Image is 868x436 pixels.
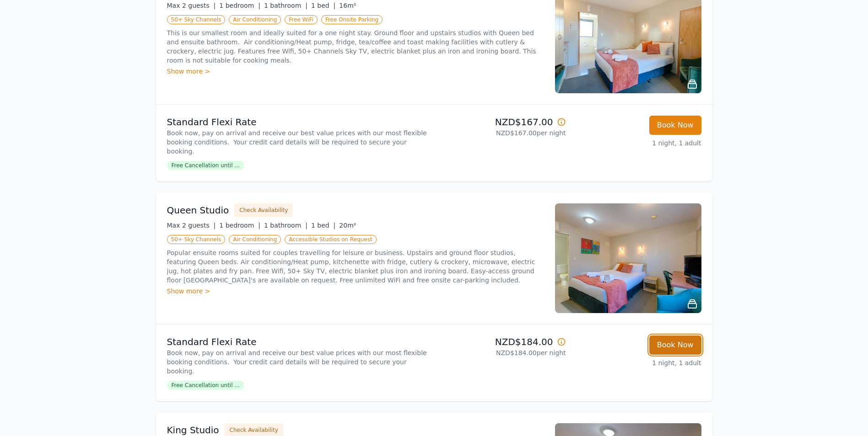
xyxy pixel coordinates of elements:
[649,335,701,355] button: Book Now
[167,348,431,376] p: Book now, pay on arrival and receive our best value prices with our most flexible booking conditi...
[167,67,544,76] div: Show more >
[311,2,335,9] span: 1 bed |
[167,28,544,65] p: This is our smallest room and ideally suited for a one night stay. Ground floor and upstairs stud...
[339,2,356,9] span: 16m²
[229,235,281,244] span: Air Conditioning
[167,248,544,285] p: Popular ensuite rooms suited for couples travelling for leisure or business. Upstairs and ground ...
[167,287,544,296] div: Show more >
[167,116,431,128] p: Standard Flexi Rate
[167,235,226,244] span: 50+ Sky Channels
[285,235,376,244] span: Accessible Studios on Request
[264,222,307,229] span: 1 bathroom |
[339,222,356,229] span: 20m²
[167,128,431,156] p: Book now, pay on arrival and receive our best value prices with our most flexible booking conditi...
[167,204,229,217] h3: Queen Studio
[167,335,431,348] p: Standard Flexi Rate
[285,15,318,24] span: Free WiFi
[649,116,701,135] button: Book Now
[219,222,260,229] span: 1 bedroom |
[167,161,244,170] span: Free Cancellation until ...
[167,222,216,229] span: Max 2 guests |
[438,116,566,128] p: NZD$167.00
[573,358,701,367] p: 1 night, 1 adult
[219,2,260,9] span: 1 bedroom |
[573,138,701,148] p: 1 night, 1 adult
[234,203,293,217] button: Check Availability
[311,222,335,229] span: 1 bed |
[438,335,566,348] p: NZD$184.00
[167,15,226,24] span: 50+ Sky Channels
[264,2,307,9] span: 1 bathroom |
[167,381,244,390] span: Free Cancellation until ...
[438,128,566,138] p: NZD$167.00 per night
[438,348,566,357] p: NZD$184.00 per night
[229,15,281,24] span: Air Conditioning
[167,2,216,9] span: Max 2 guests |
[321,15,383,24] span: Free Onsite Parking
